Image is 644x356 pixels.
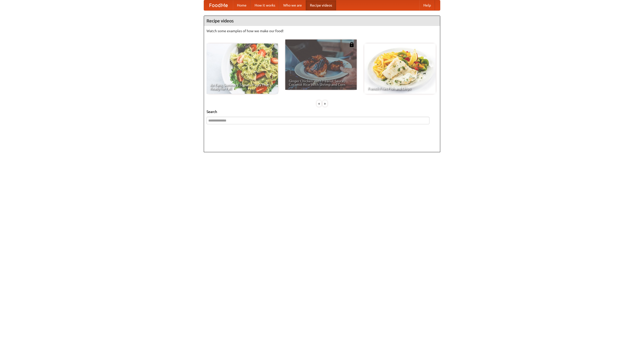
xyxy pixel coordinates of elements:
[207,109,437,114] h5: Search
[251,0,279,10] a: How it works
[204,16,440,26] h4: Recipe videos
[349,42,354,47] img: 483408.png
[323,100,327,107] div: »
[364,44,436,94] a: French Fries Fish and Chips
[317,100,321,107] div: «
[306,0,336,10] a: Recipe videos
[204,0,233,10] a: FoodMe
[210,83,274,90] span: An Easy, Summery Tomato Pasta That's Ready for Fall
[368,87,432,90] span: French Fries Fish and Chips
[419,0,435,10] a: Help
[207,28,437,33] p: Watch some examples of how we make our food!
[233,0,251,10] a: Home
[207,44,278,94] a: An Easy, Summery Tomato Pasta That's Ready for Fall
[279,0,306,10] a: Who we are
